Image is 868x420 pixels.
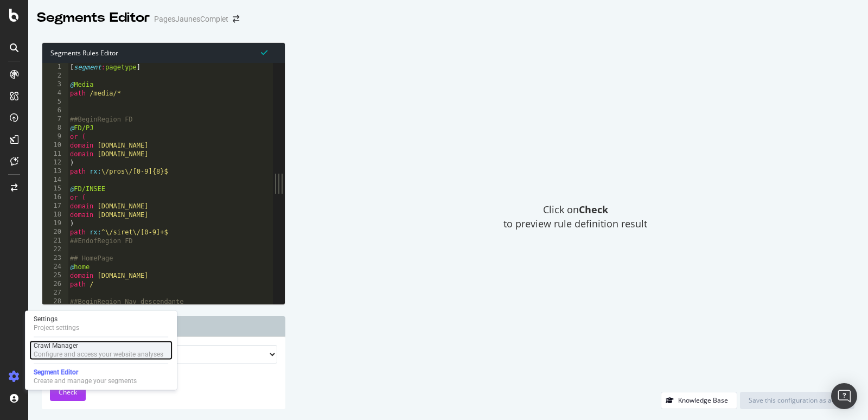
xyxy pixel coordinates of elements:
div: Create and manage your segments [34,377,137,385]
div: 18 [42,211,68,219]
div: 4 [42,89,68,98]
div: Settings [34,315,79,323]
div: 8 [42,124,68,132]
div: 15 [42,184,68,193]
div: Segments Editor [37,9,150,27]
div: 28 [42,297,68,306]
div: 14 [42,176,68,184]
div: Open Intercom Messenger [831,383,857,409]
div: 3 [42,80,68,89]
div: 27 [42,289,68,297]
div: 10 [42,141,68,150]
button: Knowledge Base [661,392,737,409]
div: 24 [42,263,68,271]
div: Segment Editor [34,368,137,377]
div: 2 [42,72,68,80]
div: Project settings [34,323,79,332]
div: Configure and access your website analyses [34,350,163,359]
div: arrow-right-arrow-left [233,15,239,23]
div: 19 [42,219,68,228]
span: Syntax is valid [261,47,267,58]
a: Segment EditorCreate and manage your segments [29,367,173,386]
div: 12 [42,158,68,167]
div: 5 [42,98,68,106]
span: Click on to preview rule definition result [503,203,647,231]
div: 25 [42,271,68,280]
div: 11 [42,150,68,158]
div: 1 [42,63,68,72]
a: SettingsProject settings [29,314,173,333]
div: 13 [42,167,68,176]
div: Segments Rules Editor [42,43,285,63]
div: 26 [42,280,68,289]
div: Save this configuration as active [749,396,846,405]
div: 6 [42,106,68,115]
span: Check [59,387,77,397]
a: Crawl ManagerConfigure and access your website analyses [29,340,173,360]
div: 16 [42,193,68,202]
div: PagesJaunesComplet [154,14,228,24]
strong: Check [579,203,608,216]
div: 17 [42,202,68,211]
div: 20 [42,228,68,237]
div: Crawl Manager [34,341,163,350]
div: 21 [42,237,68,245]
div: 22 [42,245,68,254]
a: Knowledge Base [661,396,737,405]
button: Save this configuration as active [740,392,854,409]
div: 9 [42,132,68,141]
div: 23 [42,254,68,263]
div: 7 [42,115,68,124]
button: Check [50,384,86,401]
div: Knowledge Base [678,396,728,405]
